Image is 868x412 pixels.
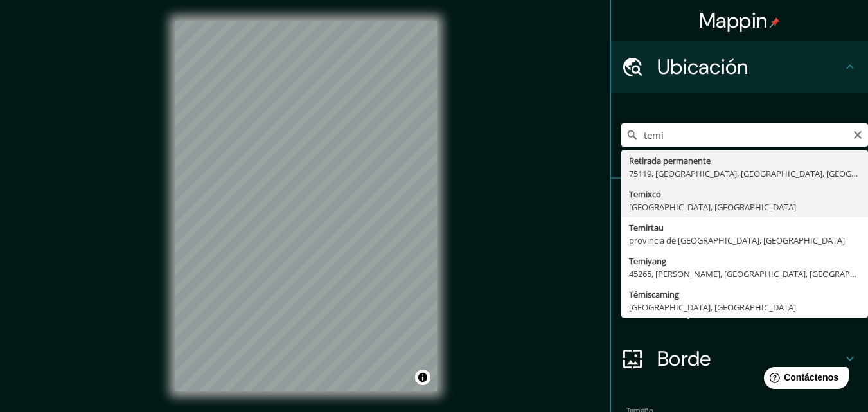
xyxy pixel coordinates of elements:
[853,128,863,140] button: Claro
[629,301,796,313] font: [GEOGRAPHIC_DATA], [GEOGRAPHIC_DATA]
[415,370,430,385] button: Activar o desactivar atribución
[629,188,661,200] font: Temixco
[611,230,868,282] div: Estilo
[657,345,711,372] font: Borde
[621,123,868,147] input: Elige tu ciudad o zona
[175,21,437,391] canvas: Mapa
[657,53,748,80] font: Ubicación
[754,362,854,398] iframe: Lanzador de widgets de ayuda
[629,201,796,213] font: [GEOGRAPHIC_DATA], [GEOGRAPHIC_DATA]
[629,222,664,233] font: Temirtau
[611,41,868,93] div: Ubicación
[611,282,868,333] div: Disposición
[770,17,780,28] img: pin-icon.png
[629,289,679,300] font: Témiscaming
[611,333,868,384] div: Borde
[629,255,666,267] font: Temiyang
[629,155,711,166] font: Retirada permanente
[699,7,768,34] font: Mappin
[629,235,845,246] font: provincia de [GEOGRAPHIC_DATA], [GEOGRAPHIC_DATA]
[611,179,868,230] div: Patas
